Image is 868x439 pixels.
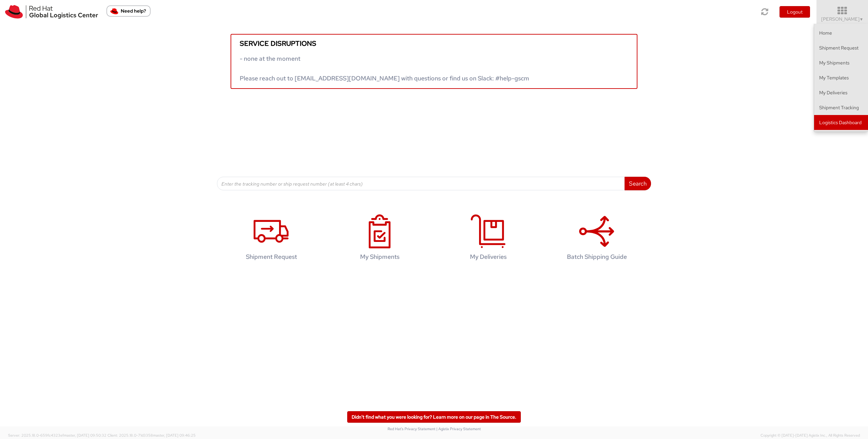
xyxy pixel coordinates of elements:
span: master, [DATE] 09:50:32 [64,433,106,438]
span: ▼ [860,17,864,22]
a: Batch Shipping Guide [546,207,648,271]
a: My Templates [814,70,868,85]
a: Didn't find what you were looking for? Learn more on our page in The Source. [347,411,521,423]
button: Logout [780,6,810,18]
a: Red Hat's Privacy Statement [388,426,435,431]
a: My Shipments [814,55,868,70]
a: Shipment Request [814,40,868,55]
span: [PERSON_NAME] [821,16,864,22]
a: Service disruptions - none at the moment Please reach out to [EMAIL_ADDRESS][DOMAIN_NAME] with qu... [231,34,637,89]
a: Logistics Dashboard [814,115,868,130]
a: Home [814,25,868,40]
img: rh-logistics-00dfa346123c4ec078e1.svg [5,5,98,19]
span: Client: 2025.18.0-71d3358 [107,433,196,438]
a: Shipment Request [220,207,322,271]
span: Server: 2025.18.0-659fc4323ef [8,433,106,438]
input: Enter the tracking number or ship request number (at least 4 chars) [217,177,625,190]
a: My Shipments [329,207,431,271]
h4: Batch Shipping Guide [553,253,640,260]
a: My Deliveries [814,85,868,100]
a: My Deliveries [437,207,539,271]
a: Shipment Tracking [814,100,868,115]
h4: My Shipments [336,253,423,260]
span: master, [DATE] 09:46:25 [153,433,196,438]
h4: Shipment Request [228,253,315,260]
button: Search [625,177,651,190]
h5: Service disruptions [240,40,628,47]
span: Copyright © [DATE]-[DATE] Agistix Inc., All Rights Reserved [761,433,860,438]
a: | Agistix Privacy Statement [436,426,481,431]
span: - none at the moment Please reach out to [EMAIL_ADDRESS][DOMAIN_NAME] with questions or find us o... [240,55,529,82]
button: Need help? [106,5,151,17]
h4: My Deliveries [445,253,532,260]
